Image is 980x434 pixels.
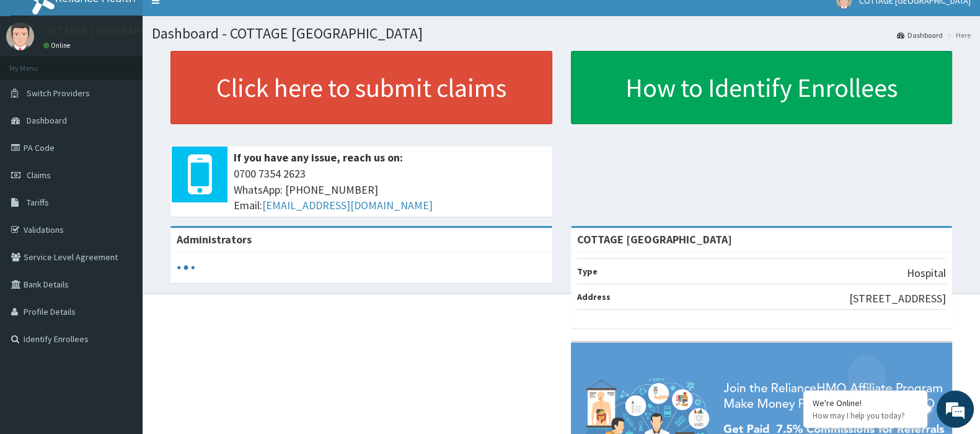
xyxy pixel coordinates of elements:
li: Here [944,30,971,40]
div: Chat with us now [64,70,208,86]
span: Dashboard [27,115,67,126]
svg: audio-loading [177,258,195,277]
b: If you have any issue, reach us on: [234,150,403,165]
span: We're online! [72,135,171,260]
textarea: Type your message and hit 'Enter' [6,296,236,340]
b: Administrators [177,232,252,246]
img: User Image [6,22,34,50]
span: 0700 7354 2623 WhatsApp: [PHONE_NUMBER] Email: [234,166,546,214]
img: d_794563401_company_1708531726252_794563401 [23,62,50,93]
p: Hospital [907,265,946,281]
div: We're Online! [813,397,918,409]
span: Claims [27,170,51,181]
a: How to Identify Enrollees [571,51,953,124]
div: Minimize live chat window [203,6,233,36]
b: Address [577,291,611,302]
h1: Dashboard - COTTAGE [GEOGRAPHIC_DATA] [152,25,971,42]
strong: COTTAGE [GEOGRAPHIC_DATA] [577,232,732,246]
a: Online [43,41,73,50]
span: Tariffs [27,197,49,208]
p: COTTAGE [GEOGRAPHIC_DATA] [43,25,193,37]
b: Type [577,266,598,277]
p: [STREET_ADDRESS] [849,291,946,307]
span: Switch Providers [27,88,90,99]
a: Dashboard [897,30,943,40]
p: How may I help you today? [813,410,918,421]
a: [EMAIL_ADDRESS][DOMAIN_NAME] [262,198,433,212]
a: Click here to submit claims [170,51,552,124]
